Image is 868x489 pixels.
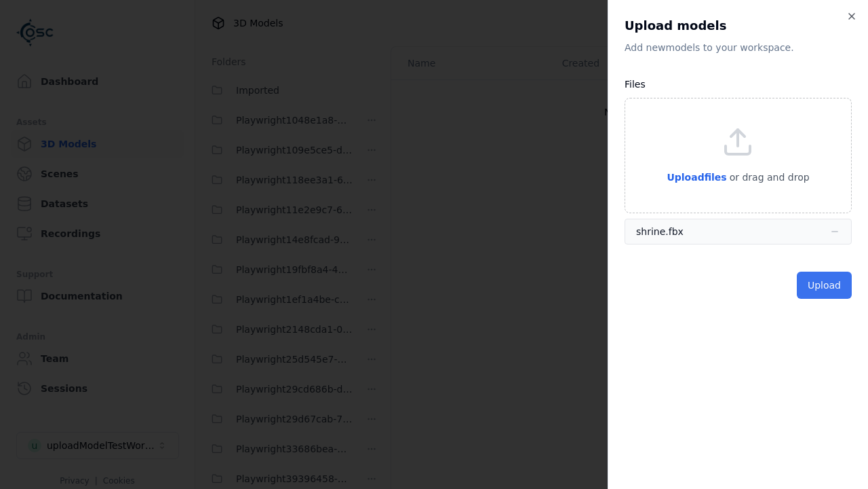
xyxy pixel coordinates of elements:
[636,225,684,238] div: shrine.fbx
[727,169,810,185] p: or drag and drop
[667,172,726,183] span: Upload files
[625,41,852,54] p: Add new model s to your workspace.
[797,272,852,299] button: Upload
[625,16,852,35] h2: Upload models
[625,79,646,90] label: Files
